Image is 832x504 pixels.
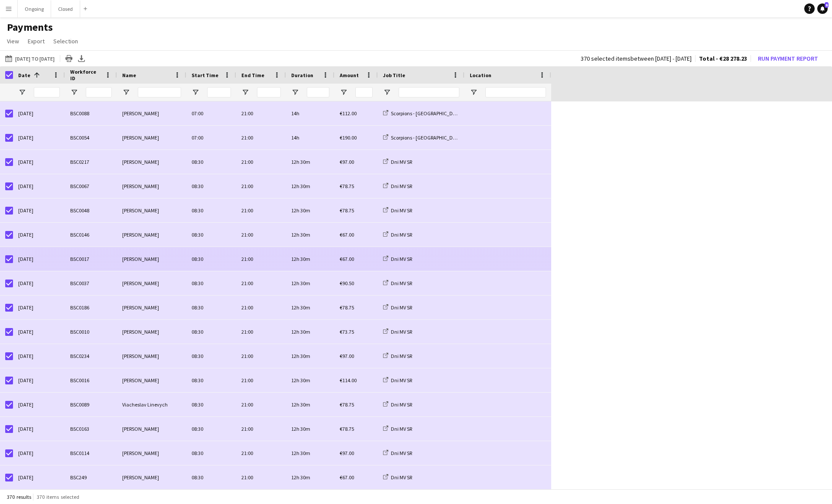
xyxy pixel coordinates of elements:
span: [PERSON_NAME] [122,110,159,117]
div: 12h 30m [286,247,335,271]
div: 08:30 [186,368,236,392]
div: 21:00 [236,368,286,392]
span: Dni MV SR [391,401,412,408]
button: Open Filter Menu [291,88,299,96]
div: BSC0114 [65,441,117,465]
input: Start Time Filter Input [207,87,231,98]
span: [PERSON_NAME] [122,304,159,311]
input: Job Title Filter Input [399,87,459,98]
span: Dni MV SR [391,207,412,214]
div: [DATE] [13,223,65,247]
span: [PERSON_NAME] [122,231,159,238]
div: 21:00 [236,465,286,489]
div: 12h 30m [286,150,335,174]
div: 12h 30m [286,296,335,319]
span: €73.75 [340,328,354,335]
a: Dni MV SR [383,159,412,165]
span: [PERSON_NAME] [122,426,159,432]
span: €78.75 [340,207,354,214]
span: Dni MV SR [391,426,412,432]
app-action-btn: Print [64,53,74,64]
div: 21:00 [236,320,286,344]
div: 21:00 [236,150,286,174]
a: Dni MV SR [383,377,412,384]
span: [PERSON_NAME] [122,280,159,286]
div: 21:00 [236,223,286,247]
div: BSC0089 [65,393,117,416]
div: BSC0186 [65,296,117,319]
div: 12h 30m [286,441,335,465]
a: Dni MV SR [383,256,412,262]
div: 08:30 [186,150,236,174]
span: Scorpions - [GEOGRAPHIC_DATA], [GEOGRAPHIC_DATA] [391,134,513,141]
a: Dni MV SR [383,426,412,432]
a: Dni MV SR [383,231,412,238]
div: 08:30 [186,223,236,247]
div: BSC0010 [65,320,117,344]
div: 12h 30m [286,393,335,416]
div: 08:30 [186,441,236,465]
span: 6 [825,2,829,8]
div: BSC0048 [65,198,117,222]
div: 21:00 [236,174,286,198]
span: Dni MV SR [391,353,412,359]
div: 14h [286,101,335,125]
div: 21:00 [236,344,286,368]
span: Duration [291,72,313,78]
div: 07:00 [186,126,236,150]
div: 12h 30m [286,465,335,489]
button: Open Filter Menu [122,88,130,96]
div: 08:30 [186,417,236,441]
div: 21:00 [236,393,286,416]
span: [PERSON_NAME] [122,377,159,384]
span: €190.00 [340,134,357,141]
div: 21:00 [236,441,286,465]
span: €78.75 [340,304,354,311]
app-action-btn: Export XLSX [76,53,87,64]
div: [DATE] [13,320,65,344]
div: [DATE] [13,101,65,125]
div: 12h 30m [286,271,335,295]
div: BSC0163 [65,417,117,441]
span: [PERSON_NAME] [122,207,159,214]
div: 21:00 [236,417,286,441]
a: Dni MV SR [383,401,412,408]
input: Date Filter Input [34,87,60,98]
span: €90.50 [340,280,354,286]
span: €78.75 [340,426,354,432]
div: 08:30 [186,393,236,416]
span: Dni MV SR [391,231,412,238]
span: End Time [241,72,264,78]
div: [DATE] [13,271,65,295]
div: 08:30 [186,465,236,489]
button: Open Filter Menu [340,88,348,96]
span: Viacheslav Linevych [122,401,168,408]
span: [PERSON_NAME] [122,328,159,335]
a: Scorpions - [GEOGRAPHIC_DATA], [GEOGRAPHIC_DATA] [383,134,513,141]
span: [PERSON_NAME] [122,134,159,141]
span: 370 items selected [37,494,79,500]
span: €97.00 [340,450,354,456]
div: BSC0146 [65,223,117,247]
div: [DATE] [13,126,65,150]
a: Dni MV SR [383,207,412,214]
div: 08:30 [186,174,236,198]
div: BSC0217 [65,150,117,174]
div: [DATE] [13,174,65,198]
div: BSC249 [65,465,117,489]
span: Amount [340,72,359,78]
div: BSC0037 [65,271,117,295]
div: BSC0017 [65,247,117,271]
div: 08:30 [186,198,236,222]
div: [DATE] [13,417,65,441]
span: [PERSON_NAME] [122,159,159,165]
span: Dni MV SR [391,159,412,165]
span: Scorpions - [GEOGRAPHIC_DATA], [GEOGRAPHIC_DATA] [391,110,513,117]
span: Date [18,72,30,78]
button: Run Payment Report [754,53,822,64]
span: [PERSON_NAME] [122,450,159,456]
span: Workforce ID [70,68,101,81]
a: Dni MV SR [383,304,412,311]
input: End Time Filter Input [257,87,281,98]
span: Dni MV SR [391,328,412,335]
